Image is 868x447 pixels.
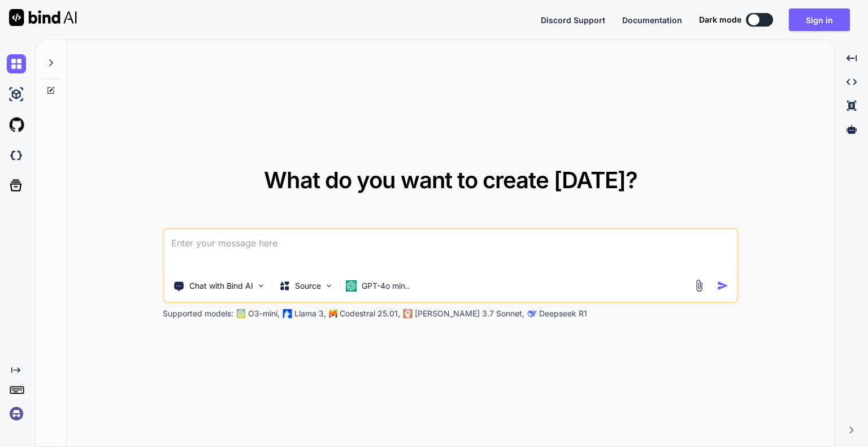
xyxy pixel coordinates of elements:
img: ai-studio [7,85,26,104]
img: Llama2 [283,309,292,318]
p: Source [295,280,321,292]
img: githubLight [7,115,26,134]
img: claude [403,309,413,318]
img: darkCloudIdeIcon [7,146,26,165]
img: Pick Tools [257,281,266,290]
p: [PERSON_NAME] 3.7 Sonnet, [415,308,524,319]
p: Chat with Bind AI [189,280,253,292]
p: Deepseek R1 [539,308,587,319]
img: claude [528,309,537,318]
img: signin [7,404,26,423]
p: Supported models: [163,308,233,319]
button: Discord Support [541,14,605,26]
img: GPT-4o mini [346,280,357,292]
button: Sign in [789,8,850,31]
img: chat [7,54,26,73]
img: Pick Models [324,281,334,290]
p: Llama 3, [294,308,326,319]
span: What do you want to create [DATE]? [264,166,637,194]
button: Documentation [622,14,682,26]
span: Discord Support [541,15,605,25]
span: Dark mode [699,14,741,25]
img: attachment [693,279,706,292]
p: GPT-4o min.. [362,280,410,292]
span: Documentation [622,15,682,25]
p: O3-mini, [248,308,280,319]
img: Bind AI [9,9,77,26]
img: icon [717,280,729,292]
img: Mistral-AI [329,310,337,318]
img: GPT-4 [237,309,246,318]
p: Codestral 25.01, [340,308,400,319]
